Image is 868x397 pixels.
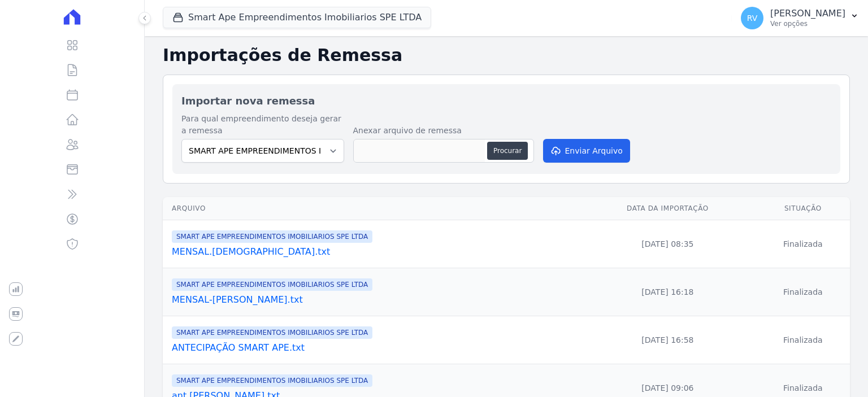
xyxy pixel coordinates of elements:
[543,139,630,163] button: Enviar Arquivo
[770,8,845,19] p: [PERSON_NAME]
[579,220,756,268] td: [DATE] 08:35
[579,197,756,220] th: Data da Importação
[172,293,575,307] a: MENSAL-[PERSON_NAME].txt
[172,374,372,387] span: SMART APE EMPREENDIMENTOS IMOBILIARIOS SPE LTDA
[163,45,850,66] h2: Importações de Remessa
[172,326,372,339] span: SMART APE EMPREENDIMENTOS IMOBILIARIOS SPE LTDA
[181,93,831,108] h2: Importar nova remessa
[353,125,534,137] label: Anexar arquivo de remessa
[756,268,850,316] td: Finalizada
[172,230,372,243] span: SMART APE EMPREENDIMENTOS IMOBILIARIOS SPE LTDA
[747,14,758,22] span: RV
[163,197,579,220] th: Arquivo
[756,197,850,220] th: Situação
[487,142,528,160] button: Procurar
[732,2,868,34] button: RV [PERSON_NAME] Ver opções
[181,113,344,137] label: Para qual empreendimento deseja gerar a remessa
[756,220,850,268] td: Finalizada
[756,316,850,364] td: Finalizada
[163,7,431,28] button: Smart Ape Empreendimentos Imobiliarios SPE LTDA
[172,245,575,259] a: MENSAL.[DEMOGRAPHIC_DATA].txt
[579,268,756,316] td: [DATE] 16:18
[172,341,575,355] a: ANTECIPAÇÃO SMART APE.txt
[579,316,756,364] td: [DATE] 16:58
[172,278,372,291] span: SMART APE EMPREENDIMENTOS IMOBILIARIOS SPE LTDA
[770,19,845,28] p: Ver opções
